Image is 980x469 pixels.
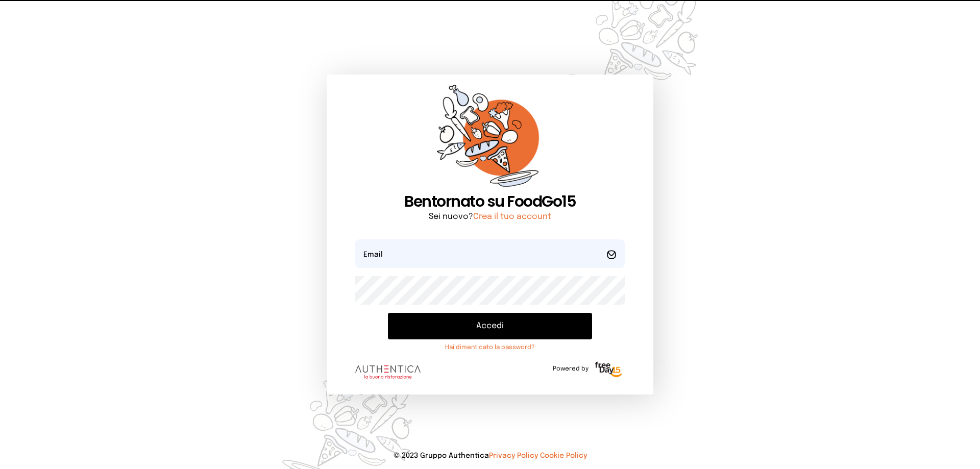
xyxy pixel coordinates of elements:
a: Privacy Policy [489,452,538,459]
h1: Bentornato su FoodGo15 [355,192,625,211]
img: sticker-orange.65babaf.png [437,85,543,192]
a: Crea il tuo account [473,212,551,221]
span: Powered by [553,365,589,373]
a: Hai dimenticato la password? [388,343,592,352]
img: logo.8f33a47.png [355,365,421,379]
button: Accedi [388,313,592,339]
a: Cookie Policy [540,452,587,459]
p: Sei nuovo? [355,211,625,223]
img: logo-freeday.3e08031.png [593,360,625,380]
p: © 2023 Gruppo Authentica [16,451,964,461]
